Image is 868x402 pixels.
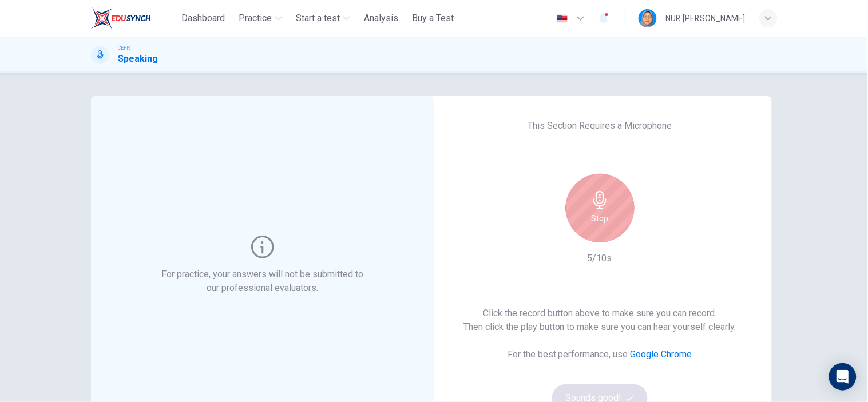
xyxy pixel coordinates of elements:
button: Dashboard [177,8,229,29]
img: en [555,14,569,23]
span: Dashboard [181,11,225,25]
h6: Stop [592,212,609,225]
h6: 5/10s [588,252,612,265]
a: Google Chrome [631,349,692,360]
div: NUR [PERSON_NAME] [666,11,746,25]
h6: This Section Requires a Microphone [528,119,672,133]
div: Open Intercom Messenger [829,363,857,391]
button: Stop [566,174,635,242]
a: ELTC logo [91,7,177,30]
span: Practice [239,11,272,25]
span: Start a test [296,11,340,25]
h6: Click the record button above to make sure you can record. Then click the play button to make sur... [463,307,736,334]
button: Analysis [359,8,403,29]
h6: For practice, your answers will not be submitted to our professional evaluators. [159,268,366,295]
span: CEFR [118,44,130,52]
button: Practice [234,8,287,29]
span: Buy a Test [412,11,454,25]
h6: For the best performance, use [508,348,692,361]
button: Buy a Test [407,8,458,29]
h1: Speaking [118,52,158,66]
img: Profile picture [639,9,657,27]
img: ELTC logo [91,7,151,30]
button: Start a test [291,8,355,29]
span: Analysis [364,11,398,25]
